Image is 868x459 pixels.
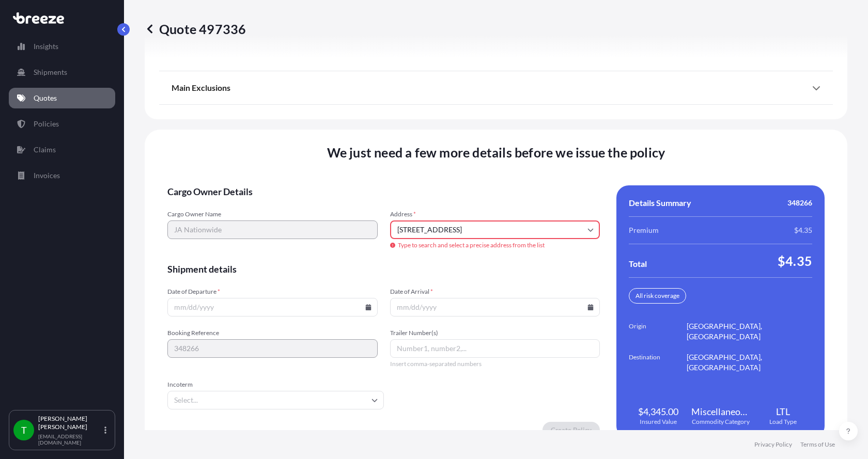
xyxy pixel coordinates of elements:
[34,145,56,155] p: Claims
[172,83,230,93] span: Main Exclusions
[638,405,678,418] span: $4,345.00
[629,352,687,373] span: Destination
[21,425,27,435] span: T
[629,198,691,208] span: Details Summary
[687,321,812,342] span: [GEOGRAPHIC_DATA], [GEOGRAPHIC_DATA]
[167,329,378,337] span: Booking Reference
[390,360,600,368] span: Insert comma-separated numbers
[390,288,600,296] span: Date of Arrival
[34,41,58,52] p: Insights
[34,119,59,129] p: Policies
[390,220,600,239] input: Cargo owner address
[9,62,115,83] a: Shipments
[390,210,600,218] span: Address
[38,433,102,446] p: [EMAIL_ADDRESS][DOMAIN_NAME]
[172,75,820,100] div: Main Exclusions
[629,321,687,342] span: Origin
[390,298,600,316] input: mm/dd/yyyy
[551,425,592,435] p: Create Policy
[787,198,812,208] span: 348266
[778,252,812,269] span: $4.35
[145,21,246,37] p: Quote 497336
[167,298,378,316] input: mm/dd/yyyy
[38,415,102,431] p: [PERSON_NAME] [PERSON_NAME]
[691,405,750,418] span: Miscellaneous Manufactured Articles
[9,139,115,160] a: Claims
[776,405,790,418] span: LTL
[794,225,812,235] span: $4.35
[34,170,60,181] p: Invoices
[9,88,115,108] a: Quotes
[34,67,67,77] p: Shipments
[390,329,600,337] span: Trailer Number(s)
[692,418,750,426] span: Commodity Category
[167,263,600,275] span: Shipment details
[390,339,600,358] input: Number1, number2,...
[9,165,115,186] a: Invoices
[167,185,600,198] span: Cargo Owner Details
[640,418,677,426] span: Insured Value
[167,210,378,218] span: Cargo Owner Name
[34,93,57,103] p: Quotes
[687,352,812,373] span: [GEOGRAPHIC_DATA], [GEOGRAPHIC_DATA]
[629,288,686,304] div: All risk coverage
[167,381,384,389] span: Incoterm
[9,36,115,57] a: Insights
[167,391,384,409] input: Select...
[167,339,378,358] input: Your internal reference
[327,144,665,161] span: We just need a few more details before we issue the policy
[167,288,378,296] span: Date of Departure
[629,259,647,269] span: Total
[769,418,797,426] span: Load Type
[9,114,115,134] a: Policies
[390,241,600,249] span: Type to search and select a precise address from the list
[629,225,659,235] span: Premium
[754,440,792,449] a: Privacy Policy
[542,422,600,438] button: Create Policy
[800,440,835,449] a: Terms of Use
